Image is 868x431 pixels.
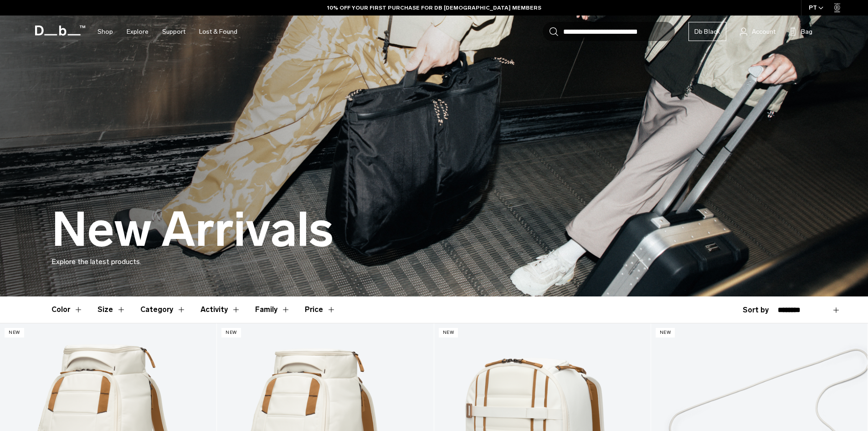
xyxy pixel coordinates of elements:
[51,296,83,323] button: Toggle Filter
[98,16,113,48] a: Shop
[140,296,186,323] button: Toggle Filter
[200,296,241,323] button: Toggle Filter
[752,27,776,36] span: Account
[5,328,24,338] p: New
[51,203,334,256] h1: New Arrivals
[255,296,290,323] button: Toggle Filter
[740,26,776,37] a: Account
[789,26,812,37] button: Bag
[327,4,541,12] a: 10% OFF YOUR FIRST PURCHASE FOR DB [DEMOGRAPHIC_DATA] MEMBERS
[51,256,817,267] p: Explore the latest products.
[688,22,726,41] a: Db Black
[439,328,458,338] p: New
[305,296,336,323] button: Toggle Price
[98,296,126,323] button: Toggle Filter
[91,16,244,48] nav: Main Navigation
[221,328,241,338] p: New
[199,16,237,48] a: Lost & Found
[801,27,812,36] span: Bag
[656,328,675,338] p: New
[127,16,149,48] a: Explore
[162,16,185,48] a: Support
